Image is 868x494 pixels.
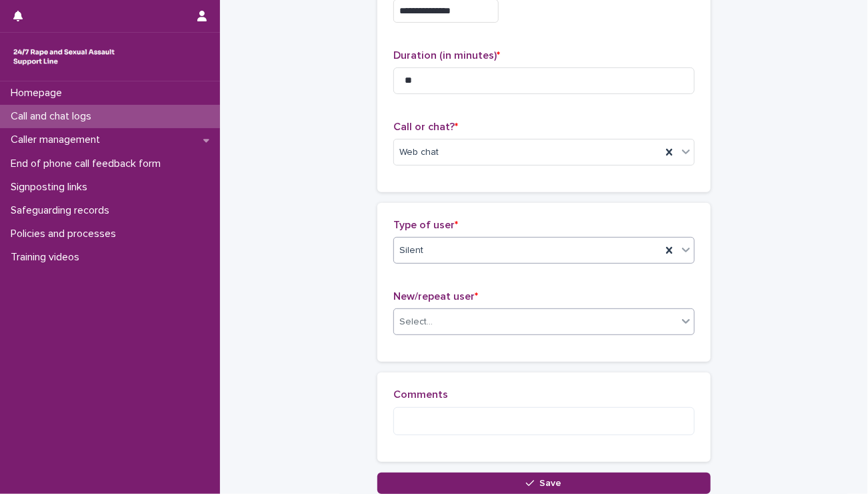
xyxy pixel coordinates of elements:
[5,251,90,264] p: Training videos
[5,158,171,170] p: End of phone call feedback form
[393,220,458,230] span: Type of user
[393,389,448,400] span: Comments
[393,291,478,302] span: New/repeat user
[5,87,73,99] p: Homepage
[5,204,120,217] p: Safeguarding records
[399,146,439,160] span: Web chat
[393,50,500,61] span: Duration (in minutes)
[377,473,711,494] button: Save
[399,244,423,258] span: Silent
[5,181,98,194] p: Signposting links
[5,110,102,123] p: Call and chat logs
[11,43,117,70] img: rhQMoQhaT3yELyF149Cw
[540,479,562,488] span: Save
[393,121,458,132] span: Call or chat?
[5,228,127,240] p: Policies and processes
[5,134,111,146] p: Caller management
[399,315,433,329] div: Select...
